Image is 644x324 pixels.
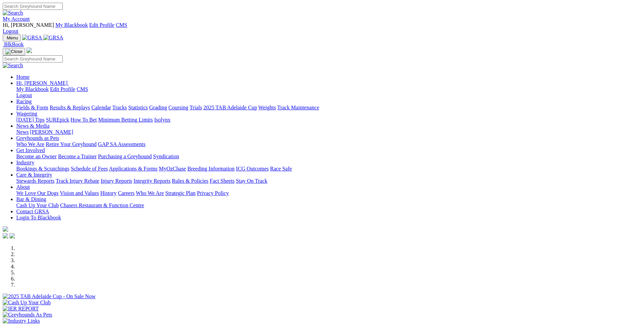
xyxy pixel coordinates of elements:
a: Applications & Forms [109,166,158,172]
a: Breeding Information [187,166,235,172]
a: CMS [77,86,88,92]
a: Strategic Plan [165,190,196,196]
a: Isolynx [154,117,170,123]
a: My Blackbook [55,22,88,28]
a: Racing [16,98,32,104]
a: Statistics [128,105,148,110]
a: Retire Your Greyhound [46,141,97,147]
img: facebook.svg [3,233,8,238]
a: My Blackbook [16,86,49,92]
div: News & Media [16,129,641,135]
div: My Account [3,22,641,34]
img: logo-grsa-white.png [26,48,32,53]
a: About [16,184,30,190]
a: Track Injury Rebate [56,178,99,184]
a: Care & Integrity [16,172,52,178]
a: Become an Owner [16,154,57,159]
a: Contact GRSA [16,209,49,214]
img: Greyhounds As Pets [3,312,52,318]
a: Injury Reports [100,178,132,184]
a: Coursing [168,105,188,110]
img: 2025 TAB Adelaide Cup - On Sale Now [3,293,96,300]
a: Stewards Reports [16,178,54,184]
input: Search [3,55,63,62]
a: News & Media [16,123,50,129]
a: Industry [16,160,34,165]
span: BlkBook [4,41,24,47]
a: Integrity Reports [133,178,170,184]
a: Syndication [153,154,179,159]
button: Toggle navigation [3,34,21,41]
a: Logout [16,92,32,98]
img: Cash Up Your Club [3,300,51,306]
img: twitter.svg [10,233,15,238]
a: Login To Blackbook [16,215,61,220]
a: News [16,129,29,135]
button: Toggle navigation [3,48,25,55]
span: Hi, [PERSON_NAME] [16,80,68,86]
a: Fact Sheets [210,178,235,184]
a: Edit Profile [50,86,75,92]
span: Hi, [PERSON_NAME] [3,22,54,28]
a: Chasers Restaurant & Function Centre [60,202,144,208]
a: Get Involved [16,147,45,153]
a: We Love Our Dogs [16,190,58,196]
input: Search [3,3,63,10]
img: IER REPORT [3,306,39,312]
a: Vision and Values [60,190,99,196]
a: Schedule of Fees [71,166,108,172]
a: MyOzChase [159,166,186,172]
a: How To Bet [71,117,97,123]
a: ICG Outcomes [236,166,269,172]
div: About [16,190,641,196]
img: logo-grsa-white.png [3,226,8,232]
a: Results & Replays [50,105,90,110]
a: [DATE] Tips [16,117,44,123]
a: Calendar [91,105,111,110]
a: Wagering [16,111,37,116]
a: Purchasing a Greyhound [98,154,152,159]
a: Careers [118,190,134,196]
a: 2025 TAB Adelaide Cup [203,105,257,110]
a: Trials [189,105,202,110]
a: Tracks [112,105,127,110]
a: GAP SA Assessments [98,141,146,147]
a: Race Safe [270,166,292,172]
a: History [100,190,116,196]
a: [PERSON_NAME] [30,129,73,135]
a: Who We Are [136,190,164,196]
div: Hi, [PERSON_NAME] [16,86,641,98]
img: Search [3,62,23,69]
a: Hi, [PERSON_NAME] [16,80,69,86]
img: Industry Links [3,318,40,324]
div: Wagering [16,117,641,123]
a: Track Maintenance [277,105,319,110]
span: Menu [7,35,18,40]
div: Bar & Dining [16,202,641,209]
div: Greyhounds as Pets [16,141,641,147]
a: Who We Are [16,141,44,147]
a: CMS [116,22,127,28]
a: Greyhounds as Pets [16,135,59,141]
a: Bookings & Scratchings [16,166,69,172]
a: Grading [149,105,167,110]
a: Edit Profile [89,22,114,28]
div: Industry [16,166,641,172]
a: Weights [258,105,276,110]
div: Racing [16,105,641,111]
a: Rules & Policies [172,178,208,184]
a: Logout [3,28,18,34]
a: My Account [3,16,30,22]
a: Bar & Dining [16,196,46,202]
a: Home [16,74,30,80]
a: Fields & Form [16,105,48,110]
div: Get Involved [16,154,641,160]
div: Care & Integrity [16,178,641,184]
a: Cash Up Your Club [16,202,59,208]
img: Search [3,10,23,16]
a: Stay On Track [236,178,267,184]
a: Privacy Policy [197,190,229,196]
img: GRSA [43,35,63,41]
a: BlkBook [3,41,24,47]
a: Become a Trainer [58,154,97,159]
